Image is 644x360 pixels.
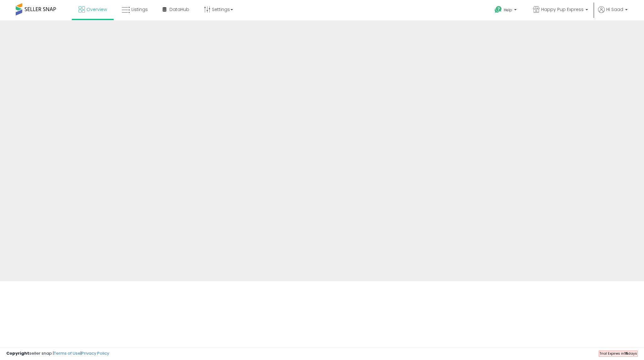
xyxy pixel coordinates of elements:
[169,6,189,13] span: DataHub
[131,6,148,13] span: Listings
[541,6,584,13] span: Happy Pup Express
[598,6,628,20] a: Hi Saad
[606,6,623,13] span: Hi Saad
[494,6,502,14] i: Get Help
[504,7,512,13] span: Help
[86,6,107,13] span: Overview
[490,1,523,20] a: Help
